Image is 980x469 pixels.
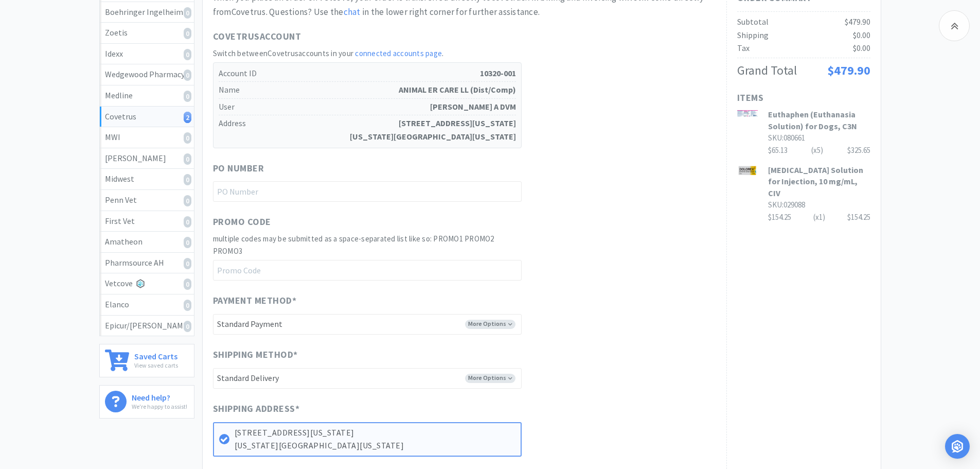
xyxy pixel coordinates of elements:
div: $154.25 [847,211,870,223]
div: (x 1 ) [813,211,825,223]
p: View saved carts [134,360,178,370]
a: chat [344,6,361,18]
i: 0 [184,195,191,206]
i: 0 [184,70,191,81]
div: Vetcove [105,277,189,290]
i: 0 [184,132,191,144]
a: Elanco0 [100,294,194,316]
i: 0 [184,216,191,228]
img: 63f50727f1d646cfb46b280539ba4ad1_566175.png [737,110,758,117]
i: 0 [184,300,191,311]
strong: [STREET_ADDRESS][US_STATE] [US_STATE][GEOGRAPHIC_DATA][US_STATE] [350,117,516,143]
i: 0 [184,279,191,290]
span: SKU: 029088 [768,200,805,210]
h5: Account ID [219,65,516,82]
h6: Need help? [132,391,187,402]
div: Covetrus [105,110,189,124]
a: connected accounts page [355,48,442,58]
span: $0.00 [853,43,870,53]
div: $65.13 [768,144,870,157]
i: 0 [184,28,191,39]
a: Wedgewood Pharmacy0 [100,64,194,85]
h1: Covetrus Account [213,29,522,44]
i: 0 [184,7,191,19]
a: Idexx0 [100,44,194,65]
span: $479.90 [845,16,870,27]
h3: [MEDICAL_DATA] Solution for Injection, 10 mg/mL, CIV [768,164,870,199]
span: Shipping Method * [213,348,298,362]
a: Medline0 [100,85,194,107]
div: MWI [105,131,189,144]
input: Promo Code [213,260,522,281]
div: Penn Vet [105,194,189,207]
img: 884a0d1fcd2b4a2cbf5b084a08c5f489_31001.png [737,164,758,176]
span: $479.90 [827,62,870,78]
a: Midwest0 [100,169,194,190]
span: Promo Code [213,215,271,230]
a: MWI0 [100,127,194,148]
div: First Vet [105,215,189,228]
div: $154.25 [768,211,870,223]
div: (x 5 ) [811,144,823,157]
div: Midwest [105,172,189,186]
div: Boehringer Ingelheim [105,6,189,19]
i: 0 [184,153,191,165]
a: [PERSON_NAME]0 [100,148,194,169]
h5: Address [219,115,516,145]
span: $0.00 [853,30,870,40]
div: Amatheon [105,235,189,249]
a: Zoetis0 [100,23,194,44]
a: First Vet0 [100,211,194,232]
div: Tax [737,42,750,55]
a: Saved CartsView saved carts [99,344,194,377]
div: Grand Total [737,61,797,80]
a: Amatheon0 [100,232,194,253]
strong: [PERSON_NAME] A DVM [430,100,516,114]
div: Elanco [105,298,189,311]
strong: ANIMAL ER CARE LL (Dist/Comp) [399,83,516,97]
a: Penn Vet0 [100,190,194,211]
i: 2 [184,112,191,123]
i: 0 [184,237,191,248]
div: Epicur/[PERSON_NAME] [105,319,189,333]
p: We're happy to assist! [132,402,187,411]
a: Vetcove0 [100,273,194,294]
div: $325.65 [847,144,870,157]
div: Medline [105,89,189,102]
span: Shipping Address * [213,402,300,416]
a: Covetrus2 [100,107,194,128]
div: Shipping [737,29,769,42]
span: multiple codes may be submitted as a space-separated list like so: PROMO1 PROMO2 PROMO3 [213,234,494,256]
i: 0 [184,91,191,102]
i: 0 [184,49,191,60]
h2: Switch between Covetrus accounts in your . [213,47,522,60]
div: Idexx [105,47,189,61]
span: SKU: 080661 [768,133,805,143]
div: Open Intercom Messenger [945,434,970,459]
i: 0 [184,321,191,332]
h3: Euthaphen (Euthanasia Solution) for Dogs, C3N [768,109,870,132]
input: PO Number [213,181,522,202]
div: Subtotal [737,15,769,29]
p: [US_STATE][GEOGRAPHIC_DATA][US_STATE] [235,439,515,453]
a: Pharmsource AH0 [100,253,194,274]
div: Pharmsource AH [105,256,189,270]
h1: Items [737,91,870,106]
div: Wedgewood Pharmacy [105,68,189,81]
h5: User [219,99,516,116]
span: PO Number [213,161,264,176]
h6: Saved Carts [134,350,178,360]
i: 0 [184,258,191,269]
h5: Name [219,82,516,99]
div: [PERSON_NAME] [105,152,189,165]
strong: 10320-001 [480,67,516,80]
a: Boehringer Ingelheim0 [100,2,194,23]
a: Epicur/[PERSON_NAME]0 [100,316,194,336]
p: [STREET_ADDRESS][US_STATE] [235,426,515,440]
span: Payment Method * [213,293,297,308]
div: Zoetis [105,26,189,40]
i: 0 [184,174,191,185]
